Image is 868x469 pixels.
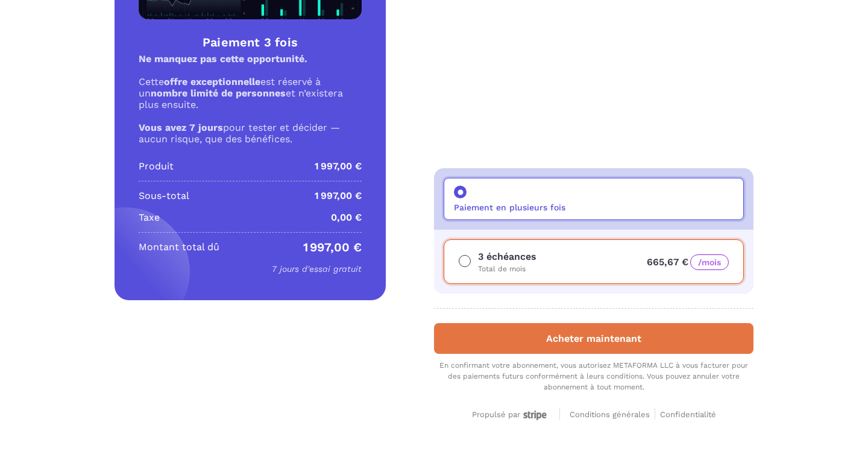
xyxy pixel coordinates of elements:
a: Conditions générales [570,408,655,420]
p: Total de mois [478,264,536,274]
p: 1 997,00 € [315,189,362,203]
h4: Paiement 3 fois [139,34,362,51]
p: Produit [139,159,174,174]
a: Confidentialité [660,408,716,420]
iframe: Cadre de saisie sécurisé pour le paiement [432,8,756,156]
p: Paiement en plusieurs fois [454,203,565,212]
strong: Ne manquez pas cette opportunité. [139,53,307,65]
p: 1 997,00 € [315,159,362,174]
span: Confidentialité [660,410,716,419]
a: Propulsé par [472,408,550,420]
span: Conditions générales [570,410,650,419]
p: 3 échéances [478,250,536,264]
button: Acheter maintenant [434,323,753,354]
span: 665,67 € [647,256,729,268]
strong: nombre limité de personnes [151,87,286,99]
div: Propulsé par [472,410,550,420]
p: 7 jours d'essai gratuit [139,262,362,276]
p: pour tester et décider — aucun risque, que des bénéfices. [139,122,362,145]
p: 0,00 € [331,210,362,225]
span: /mois [690,254,729,270]
div: En confirmant votre abonnement, vous autorisez METAFORMA LLC à vous facturer pour des paiements f... [434,360,753,392]
p: Sous-total [139,189,189,203]
p: 1 997,00 € [303,240,362,254]
p: Cette est réservé à un et n’existera plus ensuite. [139,76,362,110]
strong: offre exceptionnelle [164,76,260,87]
strong: Vous avez 7 jours [139,122,223,133]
